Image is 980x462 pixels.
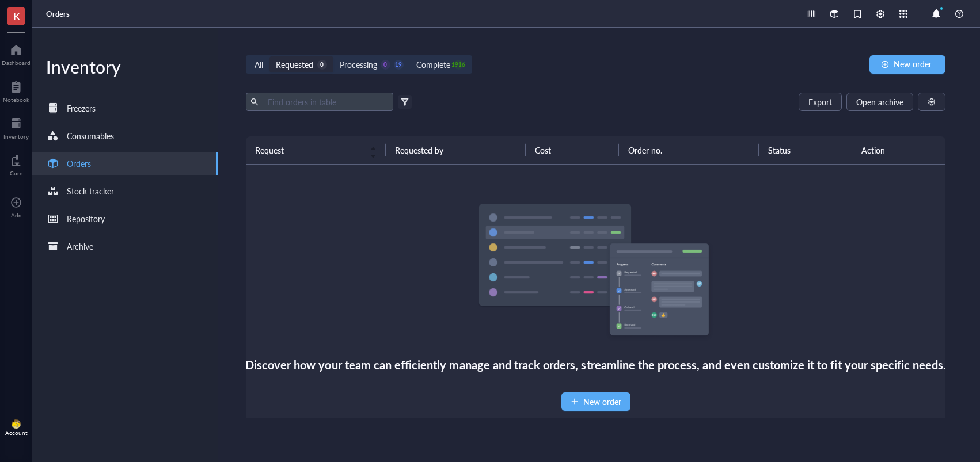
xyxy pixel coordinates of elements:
button: Export [799,93,842,111]
a: Orders [32,152,218,175]
div: Processing [340,58,377,71]
th: Requested by [386,136,526,164]
a: Repository [32,207,218,230]
div: 19 [394,60,404,70]
div: Core [10,170,22,177]
div: Requested [276,58,313,71]
div: Consumables [67,129,114,142]
div: All [255,58,263,71]
span: Request [255,144,363,156]
span: Open archive [856,97,903,106]
span: New order [583,395,621,408]
th: Status [759,136,852,164]
div: Dashboard [2,59,31,66]
th: Order no. [619,136,759,164]
button: New order [869,55,945,74]
img: Empty state [478,204,714,342]
a: Freezers [32,97,218,120]
span: New order [894,59,932,68]
a: Notebook [3,78,29,103]
div: Orders [67,157,91,170]
div: Complete [416,58,450,71]
div: segmented control [246,55,472,74]
input: Find orders in table [263,93,389,110]
div: Inventory [3,133,29,140]
div: Account [5,429,28,436]
div: Freezers [67,102,96,114]
div: 0 [381,60,390,70]
th: Action [852,136,945,164]
div: Inventory [32,55,218,78]
div: Notebook [3,96,29,103]
a: Orders [46,9,72,19]
button: Open archive [846,93,913,111]
button: New order [561,392,630,411]
a: Inventory [3,114,29,140]
div: Archive [67,240,93,253]
span: Export [808,97,832,106]
div: Repository [67,212,105,225]
a: Core [10,151,22,177]
span: K [13,9,20,23]
div: Discover how your team can efficiently manage and track orders, streamline the process, and even ... [245,356,946,374]
div: 0 [317,60,327,70]
img: da48f3c6-a43e-4a2d-aade-5eac0d93827f.jpeg [12,419,21,429]
a: Archive [32,235,218,258]
div: Add [11,212,22,219]
th: Request [246,136,386,164]
a: Stock tracker [32,180,218,203]
div: 1916 [454,60,464,70]
th: Cost [526,136,619,164]
div: Stock tracker [67,185,114,197]
a: Dashboard [2,41,31,66]
a: Consumables [32,124,218,147]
